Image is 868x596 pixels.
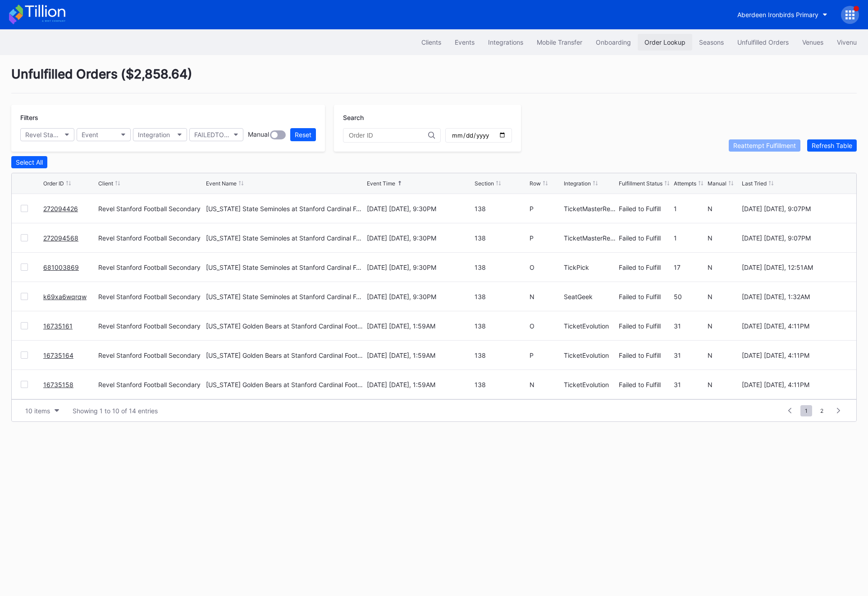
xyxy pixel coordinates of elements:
div: N [708,205,739,213]
div: [DATE] [DATE], 4:11PM [742,351,847,359]
div: Section [475,180,494,187]
a: Venues [795,34,830,51]
div: N [708,234,739,242]
div: [DATE] [DATE], 9:30PM [367,205,472,213]
button: Aberdeen Ironbirds Primary [731,6,834,23]
div: Integration [138,131,170,139]
div: Mobile Transfer [537,38,582,46]
a: Order Lookup [638,34,692,51]
div: 31 [674,381,705,388]
button: Events [448,34,481,51]
div: Revel Stanford Football Secondary [98,293,204,300]
div: Search [343,114,512,121]
button: Vivenu [830,34,863,51]
div: Event Time [367,180,395,187]
a: 681003869 [43,263,79,271]
div: Events [455,38,475,46]
div: N [708,351,739,359]
div: [US_STATE] Golden Bears at Stanford Cardinal Football [206,381,364,388]
a: 16735164 [43,351,73,359]
div: O [530,322,561,330]
div: P [530,205,561,213]
a: Seasons [692,34,731,51]
div: [DATE] [DATE], 4:11PM [742,381,847,388]
a: Clients [415,34,448,51]
div: [US_STATE] State Seminoles at Stanford Cardinal Football [206,234,364,242]
div: [DATE] [DATE], 9:30PM [367,234,472,242]
button: Reset [290,128,316,141]
div: [US_STATE] Golden Bears at Stanford Cardinal Football [206,351,364,359]
div: TicketMasterResale [564,234,617,242]
div: Select All [16,158,43,166]
div: Fulfillment Status [619,180,662,187]
div: [US_STATE] Golden Bears at Stanford Cardinal Football [206,322,364,330]
button: Event [77,128,131,141]
button: 10 items [21,405,64,417]
div: Revel Stanford Football Secondary [25,131,60,139]
div: Clients [421,38,441,46]
div: 1 [674,234,705,242]
div: Integration [564,180,591,187]
div: Showing 1 to 10 of 14 entries [73,407,158,415]
div: [DATE] [DATE], 1:59AM [367,381,472,388]
a: 16735158 [43,381,73,388]
div: [DATE] [DATE], 9:30PM [367,293,472,300]
div: [DATE] [DATE], 9:07PM [742,234,847,242]
div: N [708,263,739,271]
div: N [530,293,561,300]
div: Order Lookup [644,38,685,46]
div: [DATE] [DATE], 1:59AM [367,322,472,330]
div: Manual [248,130,269,139]
div: Failed to Fulfill [619,351,672,359]
div: Seasons [699,38,724,46]
div: 138 [475,322,527,330]
button: Onboarding [589,34,638,51]
div: 138 [475,381,527,388]
div: Venues [802,38,823,46]
div: Onboarding [596,38,631,46]
div: TicketEvolution [564,322,617,330]
div: Reattempt Fulfillment [733,142,796,149]
div: Reset [295,131,311,139]
button: Revel Stanford Football Secondary [20,128,74,141]
div: Failed to Fulfill [619,322,672,330]
div: [DATE] [DATE], 9:07PM [742,205,847,213]
div: SeatGeek [564,293,617,300]
div: 10 items [25,407,50,415]
div: Revel Stanford Football Secondary [98,322,204,330]
div: Event [82,131,98,139]
button: Select All [11,156,47,168]
div: P [530,234,561,242]
div: 138 [475,263,527,271]
button: Integrations [481,34,530,51]
div: O [530,263,561,271]
div: Filters [20,114,316,121]
div: [DATE] [DATE], 9:30PM [367,263,472,271]
div: Integrations [488,38,523,46]
a: Unfulfilled Orders [731,34,795,51]
div: Unfulfilled Orders [737,38,789,46]
div: Last Tried [742,180,767,187]
div: [US_STATE] State Seminoles at Stanford Cardinal Football [206,293,364,300]
div: Failed to Fulfill [619,293,672,300]
a: 16735161 [43,322,73,330]
div: [DATE] [DATE], 12:51AM [742,263,847,271]
div: Client [98,180,113,187]
a: k69xa6wqrqw [43,293,87,300]
div: Unfulfilled Orders ( $2,858.64 ) [11,66,857,93]
div: 31 [674,351,705,359]
button: Reattempt Fulfillment [729,139,800,152]
div: Row [530,180,541,187]
a: 272094568 [43,234,78,242]
div: Failed to Fulfill [619,263,672,271]
div: N [530,381,561,388]
div: [DATE] [DATE], 1:59AM [367,351,472,359]
input: Order ID [349,132,428,139]
div: Event Name [206,180,237,187]
div: 17 [674,263,705,271]
button: Integration [133,128,187,141]
div: Revel Stanford Football Secondary [98,351,204,359]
